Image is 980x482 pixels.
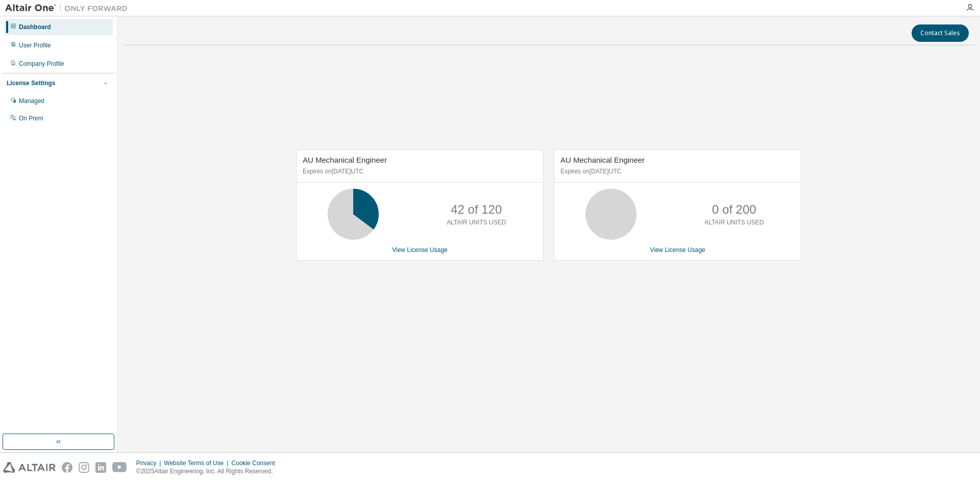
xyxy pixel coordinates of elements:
p: 42 of 120 [451,201,502,218]
img: linkedin.svg [95,462,106,473]
img: Altair One [5,3,133,13]
div: License Settings [7,79,55,87]
p: 0 of 200 [712,201,756,218]
p: ALTAIR UNITS USED [704,218,764,227]
img: instagram.svg [79,462,89,473]
p: ALTAIR UNITS USED [447,218,506,227]
img: facebook.svg [62,462,72,473]
div: On Prem [19,114,43,122]
p: Expires on [DATE] UTC [303,167,534,176]
a: View License Usage [650,246,705,253]
div: Dashboard [19,23,51,31]
span: AU Mechanical Engineer [303,156,387,164]
img: youtube.svg [112,462,127,473]
div: Cookie Consent [231,459,281,467]
div: User Profile [19,41,51,49]
button: Contact Sales [912,24,969,42]
p: © 2025 Altair Engineering, Inc. All Rights Reserved. [136,467,281,476]
div: Company Profile [19,60,64,68]
p: Expires on [DATE] UTC [560,167,792,176]
a: View License Usage [392,246,448,253]
div: Managed [19,97,44,105]
span: AU Mechanical Engineer [560,156,645,164]
img: altair_logo.svg [3,462,56,473]
div: Privacy [136,459,164,467]
div: Website Terms of Use [164,459,231,467]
